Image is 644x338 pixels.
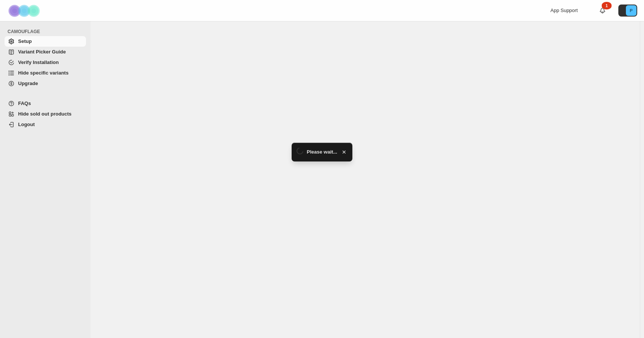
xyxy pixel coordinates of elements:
[5,109,86,119] a: Hide sold out products
[6,0,44,21] img: Camouflage
[599,7,606,14] a: 1
[5,68,86,78] a: Hide specific variants
[5,36,86,47] a: Setup
[618,5,637,17] button: Avatar with initials P
[5,98,86,109] a: FAQs
[550,8,578,13] span: App Support
[5,47,86,57] a: Variant Picker Guide
[626,5,636,16] span: Avatar with initials P
[18,100,31,106] span: FAQs
[5,119,86,130] a: Logout
[18,122,35,127] span: Logout
[18,59,59,65] span: Verify Installation
[5,78,86,89] a: Upgrade
[8,29,87,35] span: CAMOUFLAGE
[18,70,69,76] span: Hide specific variants
[18,49,66,55] span: Variant Picker Guide
[18,38,32,44] span: Setup
[630,8,632,13] text: P
[307,148,337,156] span: Please wait...
[18,81,38,86] span: Upgrade
[602,2,612,9] div: 1
[18,111,72,117] span: Hide sold out products
[5,57,86,68] a: Verify Installation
